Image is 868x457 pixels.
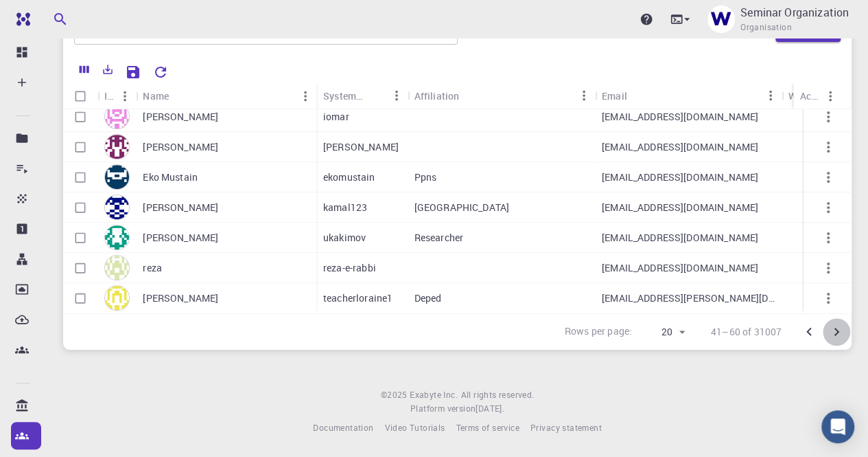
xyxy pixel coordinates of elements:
p: [EMAIL_ADDRESS][PERSON_NAME][DOMAIN_NAME] [602,291,775,305]
button: Columns [73,58,96,80]
p: Ppns [414,170,437,184]
div: Email [595,82,782,109]
span: Platform version [410,402,476,416]
p: Eko Mustain [143,170,198,184]
img: Seminar Organization [707,5,735,33]
div: Affiliation [414,82,460,109]
img: avatar [104,104,130,129]
span: All rights reserved. [460,388,534,402]
button: Menu [294,85,316,107]
img: avatar [104,225,130,250]
p: Deped [414,291,442,305]
p: [EMAIL_ADDRESS][DOMAIN_NAME] [602,261,758,275]
span: © 2025 [381,388,410,402]
p: [GEOGRAPHIC_DATA] [414,201,510,214]
p: [PERSON_NAME] [143,110,218,124]
div: Name [136,82,316,109]
p: Rows per page: [565,324,632,340]
img: avatar [104,164,130,190]
button: Export [96,58,119,80]
span: Support [27,10,77,22]
button: Go to previous page [795,318,823,346]
p: 41–60 of 31007 [711,325,782,339]
p: [EMAIL_ADDRESS][DOMAIN_NAME] [602,140,758,154]
p: ekomustain [323,170,375,184]
img: avatar [104,285,130,311]
span: Organisation [740,21,792,34]
div: Open Intercom Messenger [821,410,854,443]
a: Documentation [313,421,373,435]
p: iomar [323,110,349,124]
a: Exabyte Inc. [410,388,458,402]
p: [PERSON_NAME] [143,140,218,154]
div: System Name [316,82,408,109]
button: Menu [759,85,781,107]
div: Actions [793,82,841,109]
p: Researcher [414,231,464,245]
button: Menu [386,85,408,107]
button: Sort [627,85,649,107]
div: Name [143,82,169,109]
button: Sort [459,85,481,107]
div: System Name [323,82,364,109]
a: Terms of service [456,421,519,435]
img: avatar [104,194,130,220]
p: [PERSON_NAME] [143,291,218,305]
a: [DATE]. [476,402,504,416]
p: kamal123 [323,201,367,214]
span: Privacy statement [530,422,602,433]
p: [PERSON_NAME] [323,140,399,154]
div: Actions [800,82,819,109]
p: ukakimov [323,231,366,245]
button: Menu [819,85,841,107]
p: reza-e-rabbi [323,261,376,275]
p: Seminar Organization [740,4,849,21]
p: [PERSON_NAME] [143,201,218,214]
span: [DATE] . [476,403,504,414]
p: [PERSON_NAME] [143,231,218,245]
img: avatar [104,134,130,159]
p: [EMAIL_ADDRESS][DOMAIN_NAME] [602,170,758,184]
button: Reset Explorer Settings [147,58,174,86]
span: Exabyte Inc. [410,389,458,400]
div: Icon [97,82,136,109]
button: Menu [573,85,595,107]
button: Save Explorer Settings [119,58,147,86]
button: Sort [364,85,386,107]
div: Web [788,82,793,109]
span: Documentation [313,422,373,433]
button: Menu [114,85,136,107]
div: Icon [104,82,114,109]
p: [EMAIL_ADDRESS][DOMAIN_NAME] [602,231,758,245]
button: Sort [169,85,191,107]
div: Affiliation [408,82,595,109]
button: Go to next page [823,318,850,346]
p: [EMAIL_ADDRESS][DOMAIN_NAME] [602,201,758,214]
p: reza [143,261,162,275]
a: Privacy statement [530,421,602,435]
img: avatar [104,255,130,280]
p: [EMAIL_ADDRESS][DOMAIN_NAME] [602,110,758,124]
img: logo [11,12,30,26]
div: 20 [637,322,689,342]
span: Terms of service [456,422,519,433]
a: Video Tutorials [384,421,445,435]
span: Video Tutorials [384,422,445,433]
div: Email [602,82,627,109]
p: teacherloraine1 [323,291,392,305]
